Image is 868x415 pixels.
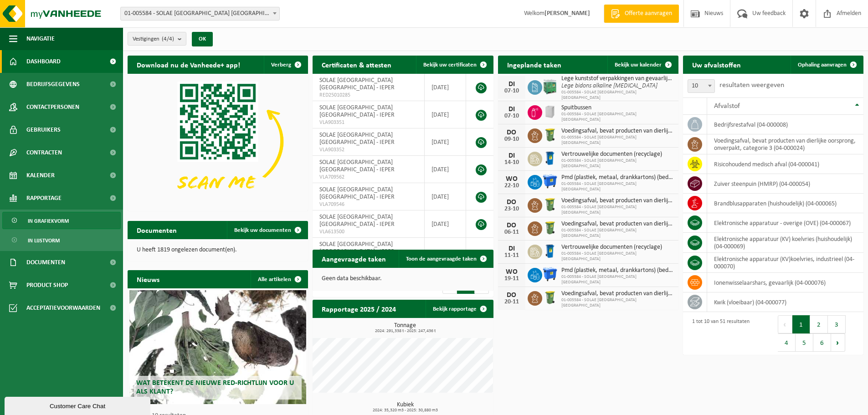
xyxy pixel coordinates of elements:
h2: Nieuws [128,270,169,288]
a: In grafiekvorm [2,212,121,229]
span: SOLAE [GEOGRAPHIC_DATA] [GEOGRAPHIC_DATA] - IEPER [319,132,395,146]
span: VLA709562 [319,174,417,181]
td: zuiver steenpuin (HMRP) (04-000054) [707,174,863,194]
h2: Documenten [128,221,186,239]
div: DI [503,106,521,113]
img: WB-0240-HPE-GN-50 [542,220,558,236]
span: Vertrouwelijke documenten (recyclage) [561,244,674,251]
span: Lege kunststof verpakkingen van gevaarlijke stoffen [561,75,674,82]
span: Ophaling aanvragen [798,62,847,68]
td: elektronische apparatuur - overige (OVE) (04-000067) [707,213,863,233]
td: bedrijfsrestafval (04-000008) [707,115,863,134]
span: Spuitbussen [561,104,674,112]
span: 01-005584 - SOLAE BELGIUM NV - IEPER [121,7,279,20]
h2: Aangevraagde taken [313,250,395,267]
span: Bekijk uw certificaten [423,62,477,68]
span: Contracten [26,141,62,164]
span: Bekijk uw kalender [615,62,662,68]
i: Lege bidons alkaline [MEDICAL_DATA] [561,82,657,89]
td: ionenwisselaarshars, gevaarlijk (04-000076) [707,273,863,292]
div: 19-11 [503,276,521,282]
span: 01-005584 - SOLAE [GEOGRAPHIC_DATA] [GEOGRAPHIC_DATA] [561,135,674,146]
span: RED25010285 [319,92,417,99]
div: DO [503,222,521,229]
span: Voedingsafval, bevat producten van dierlijke oorsprong, onverpakt, categorie 3 [561,220,674,228]
span: VLA613500 [319,228,417,236]
span: SOLAE [GEOGRAPHIC_DATA] [GEOGRAPHIC_DATA] - IEPER [319,104,395,118]
span: Vestigingen [133,32,174,46]
div: 20-11 [503,299,521,305]
span: Pmd (plastiek, metaal, drankkartons) (bedrijven) [561,267,674,274]
strong: [PERSON_NAME] [544,10,590,17]
span: 2024: 35,320 m3 - 2025: 30,880 m3 [317,408,493,413]
span: Navigatie [26,27,55,50]
td: [DATE] [425,74,466,101]
span: Pmd (plastiek, metaal, drankkartons) (bedrijven) [561,174,674,181]
button: 4 [778,333,796,352]
a: Bekijk uw documenten [227,221,307,239]
div: 07-10 [503,113,521,119]
h3: Kubiek [317,402,493,413]
td: elektronische apparatuur (KV)koelvries, industrieel (04-000070) [707,253,863,273]
span: Voedingsafval, bevat producten van dierlijke oorsprong, onverpakt, categorie 3 [561,197,674,205]
button: 6 [813,333,831,352]
h2: Certificaten & attesten [313,56,401,73]
span: SOLAE [GEOGRAPHIC_DATA] [GEOGRAPHIC_DATA] - IEPER [319,241,395,255]
span: Documenten [26,251,65,274]
div: DI [503,245,521,252]
span: Toon de aangevraagde taken [406,256,477,262]
button: Vestigingen(4/4) [128,32,186,46]
a: Bekijk uw kalender [607,56,678,74]
img: WB-0240-HPE-GN-50 [542,197,558,212]
a: Toon de aangevraagde taken [399,250,493,268]
span: Verberg [271,62,291,68]
div: 1 tot 10 van 51 resultaten [688,314,750,353]
a: Bekijk uw certificaten [416,56,493,74]
span: Gebruikers [26,118,61,141]
td: [DATE] [425,101,466,128]
span: 2024: 291,338 t - 2025: 247,436 t [317,329,493,333]
td: elektronische apparatuur (KV) koelvries (huishoudelijk) (04-000069) [707,233,863,253]
button: Next [831,333,845,352]
div: 11-11 [503,252,521,259]
span: VLA903351 [319,119,417,126]
span: 01-005584 - SOLAE [GEOGRAPHIC_DATA] [GEOGRAPHIC_DATA] [561,90,674,101]
h2: Download nu de Vanheede+ app! [128,56,249,73]
img: Download de VHEPlus App [128,74,308,209]
img: WB-1100-HPE-BE-01 [542,174,558,189]
img: WB-0240-HPE-BE-09 [542,243,558,259]
a: Bekijk rapportage [426,300,493,318]
div: DI [503,152,521,159]
div: 07-10 [503,88,521,94]
span: Kalender [26,164,55,187]
span: Wat betekent de nieuwe RED-richtlijn voor u als klant? [136,379,294,395]
button: 5 [796,333,813,352]
span: Acceptatievoorwaarden [26,297,100,319]
div: 09-10 [503,136,521,143]
div: 23-10 [503,206,521,212]
a: Alle artikelen [251,270,307,288]
div: WO [503,175,521,183]
img: PB-HB-1400-HPE-GN-11 [542,78,558,95]
iframe: chat widget [5,395,152,415]
a: In lijstvorm [2,231,121,249]
span: 01-005584 - SOLAE [GEOGRAPHIC_DATA] [GEOGRAPHIC_DATA] [561,112,674,123]
div: DO [503,129,521,136]
span: SOLAE [GEOGRAPHIC_DATA] [GEOGRAPHIC_DATA] - IEPER [319,214,395,228]
img: WB-0240-HPE-GN-50 [542,127,558,143]
span: Rapportage [26,187,62,210]
span: 01-005584 - SOLAE [GEOGRAPHIC_DATA] [GEOGRAPHIC_DATA] [561,297,674,308]
button: 3 [828,315,846,333]
img: IC-CB-CU [542,104,558,119]
img: WB-0240-HPE-BE-09 [542,150,558,166]
span: Bekijk uw documenten [234,227,291,233]
button: 2 [810,315,828,333]
span: In grafiekvorm [28,212,69,230]
label: resultaten weergeven [719,82,784,89]
img: WB-0240-HPE-GN-50 [542,290,558,305]
span: 10 [688,79,715,93]
span: 01-005584 - SOLAE [GEOGRAPHIC_DATA] [GEOGRAPHIC_DATA] [561,181,674,192]
span: Afvalstof [714,102,740,110]
div: 22-10 [503,183,521,189]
